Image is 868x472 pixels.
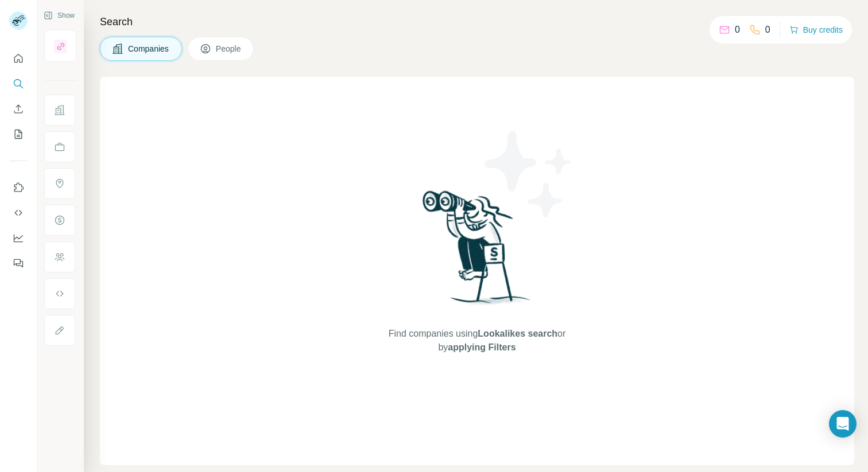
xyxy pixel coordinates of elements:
p: 0 [765,23,770,37]
span: Lookalikes search [478,329,557,338]
img: Surfe Illustration - Woman searching with binoculars [417,188,537,315]
div: Open Intercom Messenger [829,410,857,438]
button: Dashboard [9,228,28,248]
span: Companies [128,43,170,54]
button: Search [9,73,28,94]
span: People [216,43,242,54]
button: Enrich CSV [9,99,28,119]
button: Use Surfe API [9,202,28,223]
button: Buy credits [789,22,843,38]
span: applying Filters [448,342,516,352]
span: Find companies using or by [385,327,569,354]
p: 0 [735,23,740,37]
button: Use Surfe on LinkedIn [9,177,28,198]
button: Quick start [9,48,28,69]
h4: Search [100,14,854,30]
img: Surfe Illustration - Stars [477,123,580,226]
button: My lists [9,124,28,145]
button: Feedback [9,253,28,274]
button: Show [36,7,83,24]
